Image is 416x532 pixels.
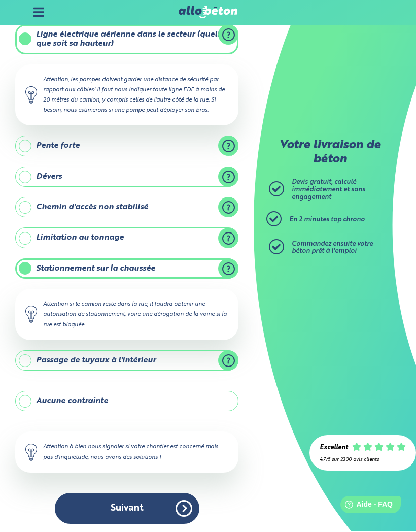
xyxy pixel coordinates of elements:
iframe: Help widget launcher [326,492,405,521]
button: Suivant [55,493,199,524]
img: allobéton [179,7,237,19]
label: Pente forte [15,136,238,156]
label: Limitation au tonnage [15,228,238,248]
label: Dévers [15,167,238,187]
label: Chemin d'accès non stabilisé [15,197,238,218]
label: Stationnement sur la chaussée [15,259,238,279]
label: Passage de tuyaux à l'intérieur [15,351,238,371]
div: Attention, les pompes doivent garder une distance de sécurité par rapport aux câbles! Il faut nou... [15,65,238,126]
div: Attention à bien nous signaler si votre chantier est concerné mais pas d'inquiétude, nous avons d... [15,432,238,473]
label: Ligne électrique aérienne dans le secteur (quelle que soit sa hauteur) [15,25,238,55]
label: Aucune contrainte [15,391,238,412]
div: Attention si le camion reste dans la rue, il faudra obtenir une autorisation de stationnement, vo... [15,289,238,340]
